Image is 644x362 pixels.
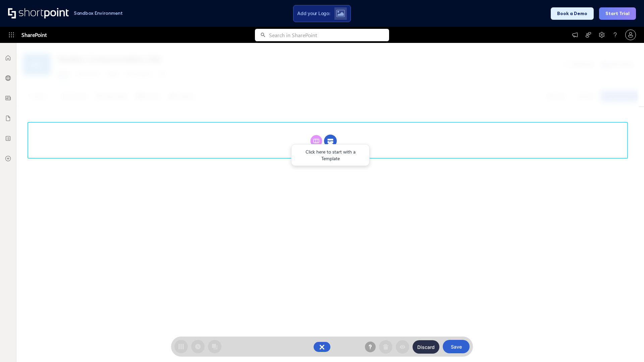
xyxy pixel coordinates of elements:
[74,11,123,15] h1: Sandbox Environment
[297,10,330,16] span: Add your Logo:
[443,340,470,353] button: Save
[551,7,594,20] button: Book a Demo
[336,10,345,17] img: Upload logo
[413,340,439,354] button: Discard
[21,27,47,43] span: SharePoint
[269,29,389,41] input: Search in SharePoint
[599,7,636,20] button: Start Trial
[610,330,644,362] iframe: Chat Widget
